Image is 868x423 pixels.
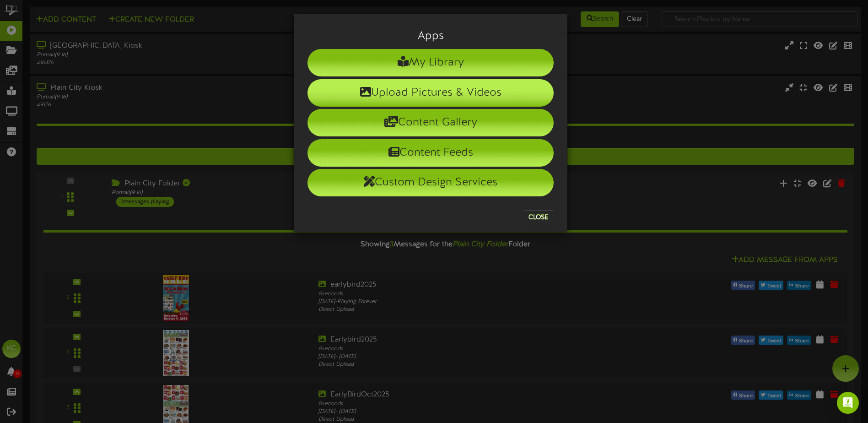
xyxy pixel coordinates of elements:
[307,109,554,136] li: Content Gallery
[307,30,554,42] h3: Apps
[523,210,554,225] button: Close
[307,169,554,196] li: Custom Design Services
[307,79,554,107] li: Upload Pictures & Videos
[837,392,859,414] div: Open Intercom Messenger
[307,139,554,167] li: Content Feeds
[307,49,554,76] li: My Library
